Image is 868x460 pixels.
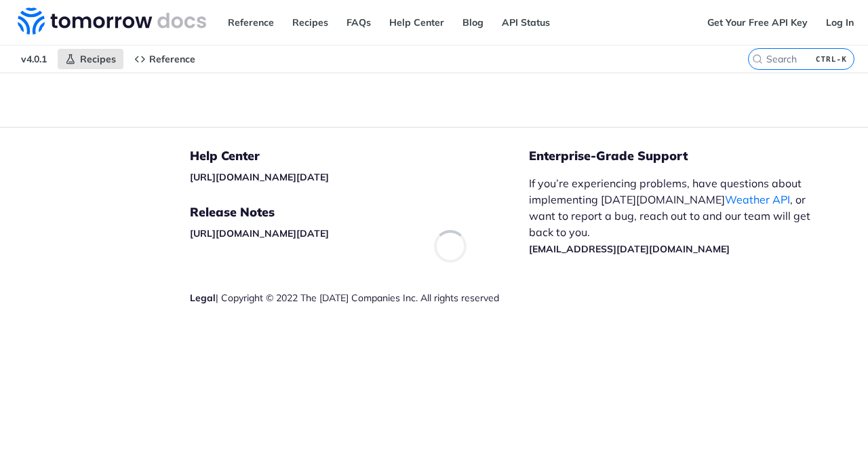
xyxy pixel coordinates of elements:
img: Tomorrow.io Weather API Docs [18,7,206,35]
h5: Enterprise-Grade Support [529,148,834,164]
a: [URL][DOMAIN_NAME][DATE] [190,227,329,239]
h5: Release Notes [190,204,529,221]
svg: Search [752,54,763,64]
span: Reference [149,53,195,65]
a: [URL][DOMAIN_NAME][DATE] [190,171,329,183]
a: Get Your Free API Key [700,12,815,33]
a: Recipes [58,49,123,69]
a: Weather API [725,193,790,206]
a: Blog [455,12,491,33]
a: FAQs [339,12,378,33]
a: Reference [220,12,281,33]
a: Help Center [382,12,452,33]
p: If you’re experiencing problems, have questions about implementing [DATE][DOMAIN_NAME] , or want ... [529,175,812,256]
h5: Help Center [190,148,529,164]
a: Legal [190,292,216,304]
div: | Copyright © 2022 The [DATE] Companies Inc. All rights reserved [190,291,529,305]
a: Log In [818,12,861,33]
a: Recipes [285,12,336,33]
kbd: CTRL-K [812,52,850,66]
a: [EMAIL_ADDRESS][DATE][DOMAIN_NAME] [529,243,730,255]
span: Recipes [80,53,116,65]
span: v4.0.1 [14,49,54,69]
a: API Status [494,12,557,33]
a: Reference [127,49,203,69]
